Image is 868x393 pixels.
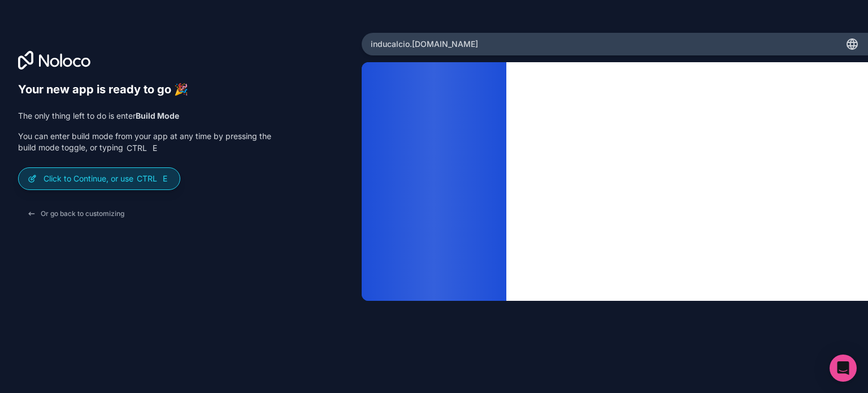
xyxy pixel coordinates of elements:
button: Or go back to customizing [18,204,133,224]
p: You can enter build mode from your app at any time by pressing the build mode toggle, or typing [18,131,271,154]
span: Ctrl [136,174,158,184]
strong: Build Mode [136,111,179,120]
div: Open Intercom Messenger [830,355,857,382]
p: The only thing left to do is enter [18,110,271,122]
p: Click to Continue, or use [44,173,171,184]
span: inducalcio .[DOMAIN_NAME] [371,38,478,50]
span: Ctrl [125,143,148,153]
span: E [160,174,170,183]
span: E [150,144,159,153]
h6: Your new app is ready to go 🎉 [18,83,271,97]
